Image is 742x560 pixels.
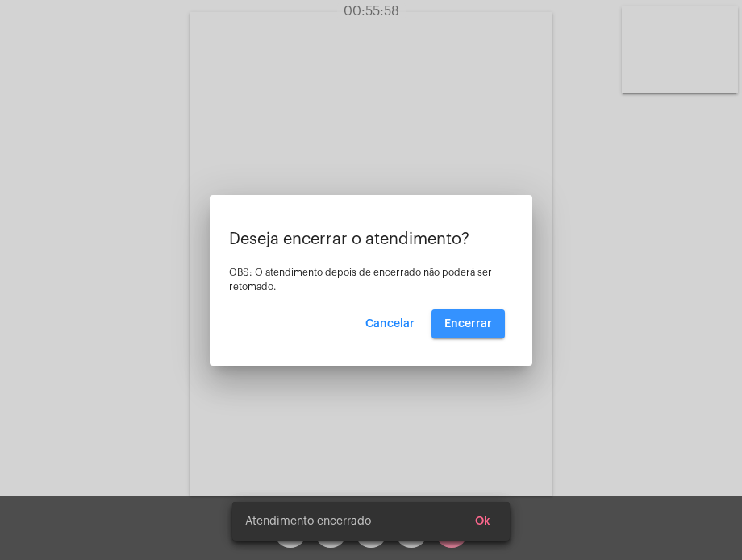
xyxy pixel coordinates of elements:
[245,513,371,529] span: Atendimento encerrado
[444,318,492,330] span: Encerrar
[229,268,492,292] span: OBS: O atendimento depois de encerrado não poderá ser retomado.
[365,318,415,330] span: Cancelar
[344,5,399,18] span: 00:55:58
[352,309,427,338] button: Cancelar
[475,516,490,527] span: Ok
[229,230,513,248] p: Deseja encerrar o atendimento?
[431,309,505,338] button: Encerrar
